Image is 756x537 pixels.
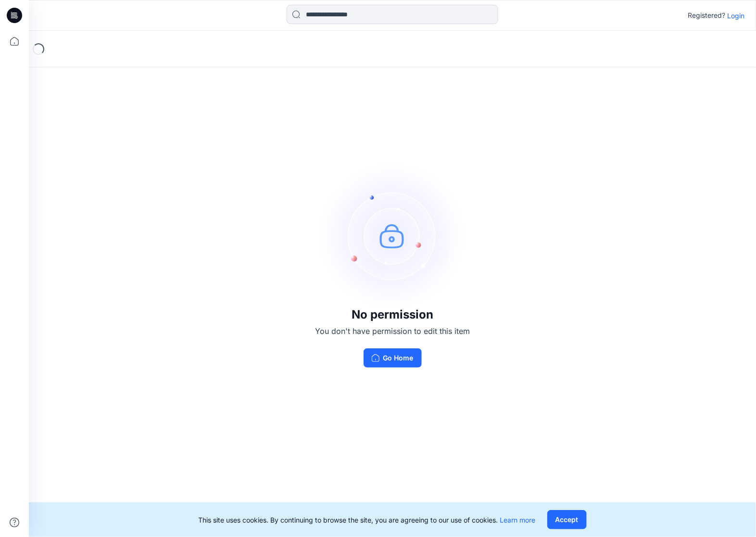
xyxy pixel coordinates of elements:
[315,308,470,321] h3: No permission
[199,515,536,525] p: This site uses cookies. By continuing to browse the site, you are agreeing to our use of cookies.
[320,164,465,308] img: no-perm.svg
[315,325,470,337] p: You don't have permission to edit this item
[500,516,536,524] a: Learn more
[364,348,422,368] button: Go Home
[688,10,725,21] p: Registered?
[547,510,587,529] button: Accept
[727,11,744,21] p: Login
